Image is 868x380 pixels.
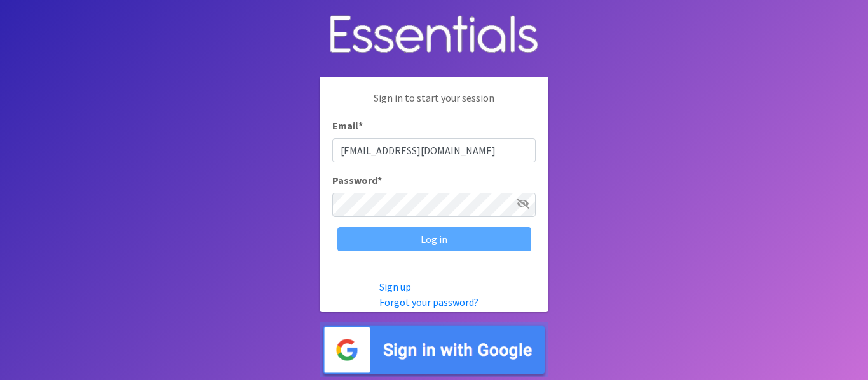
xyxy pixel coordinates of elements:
[379,280,411,293] a: Sign up
[332,173,382,188] label: Password
[379,296,478,308] a: Forgot your password?
[358,119,363,132] abbr: required
[332,118,363,133] label: Email
[377,174,382,187] abbr: required
[320,3,548,68] img: Human Essentials
[320,322,548,377] img: Sign in with Google
[332,90,536,118] p: Sign in to start your session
